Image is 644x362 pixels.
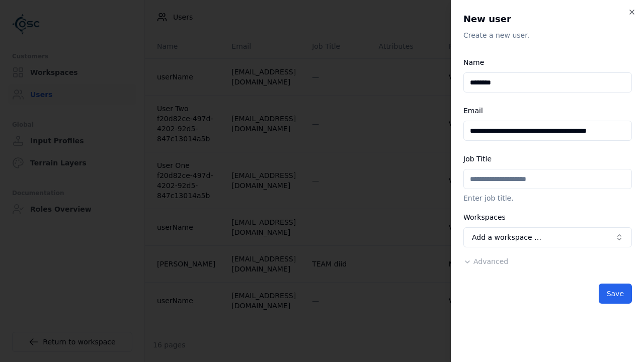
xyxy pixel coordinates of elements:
[472,232,541,242] span: Add a workspace …
[463,58,484,66] label: Name
[463,213,506,221] label: Workspaces
[463,193,632,203] p: Enter job title.
[473,257,508,265] span: Advanced
[463,12,632,26] h2: New user
[463,30,632,40] p: Create a new user.
[463,155,492,163] label: Job Title
[463,107,483,115] label: Email
[463,256,508,266] button: Advanced
[599,284,632,304] button: Save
